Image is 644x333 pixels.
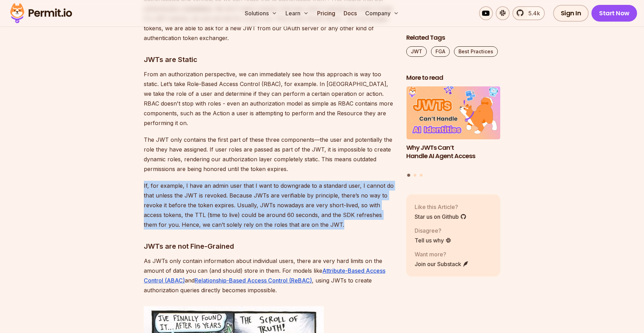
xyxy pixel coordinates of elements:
a: Star us on Github [415,212,466,220]
p: As JWTs only contain information about individual users, there are very hard limits on the amount... [144,256,395,295]
p: Disagree? [415,226,451,234]
span: 5.4k [524,9,540,17]
h3: Why JWTs Can’t Handle AI Agent Access [406,143,500,161]
h2: More to read [406,73,500,82]
p: If, for example, I have an admin user that I want to downgrade to a standard user, I cannot do th... [144,181,395,230]
p: Want more? [415,250,469,258]
a: JWT [406,46,427,57]
a: Tell us why [415,236,451,244]
p: From an authorization perspective, we can immediately see how this approach is way too static. Le... [144,69,395,128]
p: The JWT only contains the first part of these three components—the user and potentially the role ... [144,135,395,174]
a: FGA [431,46,450,57]
a: Why JWTs Can’t Handle AI Agent AccessWhy JWTs Can’t Handle AI Agent Access [406,86,500,169]
img: Permit logo [7,1,75,25]
h3: JWTs are not Fine-Grained [144,241,395,252]
a: Sign In [553,5,589,22]
a: Relationship-Based Access Control (ReBAC) [195,277,312,284]
button: Go to slide 3 [420,173,423,176]
a: Join our Substack [415,260,469,268]
li: 1 of 3 [406,86,500,169]
button: Learn [283,6,312,20]
button: Go to slide 2 [414,173,416,176]
a: Start Now [591,5,637,22]
a: 5.4k [512,6,545,20]
p: Like this Article? [415,202,466,211]
a: Best Practices [454,46,498,57]
div: Posts [406,86,500,178]
button: Solutions [242,6,280,20]
h2: Related Tags [406,33,500,42]
a: Pricing [314,6,338,20]
button: Go to slide 1 [407,173,410,177]
button: Company [362,6,402,20]
h3: JWTs are Static [144,54,395,65]
img: Why JWTs Can’t Handle AI Agent Access [406,86,500,139]
a: Docs [341,6,360,20]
